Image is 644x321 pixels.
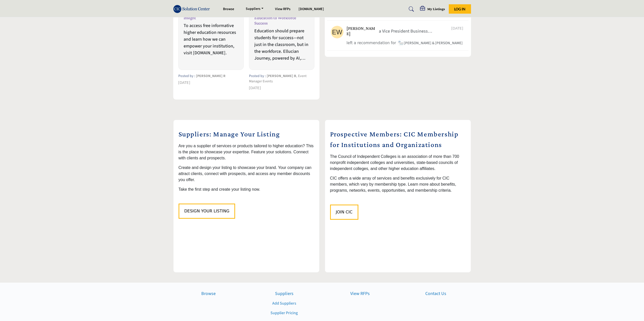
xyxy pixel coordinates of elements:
[249,86,261,90] span: [DATE]
[346,26,378,37] h5: [PERSON_NAME]
[178,81,190,85] span: [DATE]
[401,290,471,297] a: Contact Us
[330,129,466,150] h2: Prospective Members: CIC Membership for Institutions and Organizations
[325,290,395,297] a: View RFPs
[173,290,244,297] a: Browse
[379,28,451,35] p: a Vice President Business Development
[336,210,353,214] span: Join CIC
[223,7,234,12] a: Browse
[178,73,244,79] p: Posted by :
[451,26,465,31] span: [DATE]
[398,40,404,46] img: image
[330,176,456,192] span: CIC offers a wide array of services and benefits exclusively for CIC members, which vary by membe...
[223,73,226,79] span: R
[179,204,235,219] button: Design Your Listing
[272,301,296,306] a: Add Suppliers
[331,26,343,38] img: avtar-image
[299,7,324,12] a: [DOMAIN_NAME]
[420,6,445,12] div: My Listings
[249,73,307,84] span: , Event Manager Events
[404,5,417,13] a: Search
[179,129,314,139] h2: Suppliers: Manage Your Listing
[179,144,314,160] span: Are you a supplier of services or products tailored to higher education? This is the place to sho...
[427,7,445,11] h5: My Listings
[184,22,238,56] p: To access free informative higher education resources and learn how we can empower your instituti...
[242,6,267,13] a: Suppliers
[254,28,309,62] p: Education should prepare students for success—not just in the classroom, but in the workforce. El...
[449,4,471,14] button: Log In
[249,290,319,297] a: Suppliers
[294,73,296,79] span: B
[346,41,396,45] span: left a recommendation for
[454,7,465,11] span: Log In
[267,73,293,79] span: [PERSON_NAME]
[196,73,222,79] span: [PERSON_NAME]
[179,165,312,182] span: Create and design your listing to showcase your brand. Your company can attract clients, connect ...
[330,154,459,171] span: The Council of Independent Colleges is an association of more than 700 nonprofit independent coll...
[270,310,298,316] a: Supplier Pricing
[398,40,463,46] a: image[PERSON_NAME] & [PERSON_NAME]
[330,205,358,220] button: Join CIC
[179,187,260,191] span: Take the first step and create your listing now.
[254,10,309,26] h3: Ellucian Journey: Connecting Education to Workforce Success
[184,209,230,213] span: Design Your Listing
[173,5,213,13] img: Site Logo
[398,40,463,46] span: [PERSON_NAME] & [PERSON_NAME]
[275,7,290,12] a: View RFPs
[249,73,314,84] p: Posted by :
